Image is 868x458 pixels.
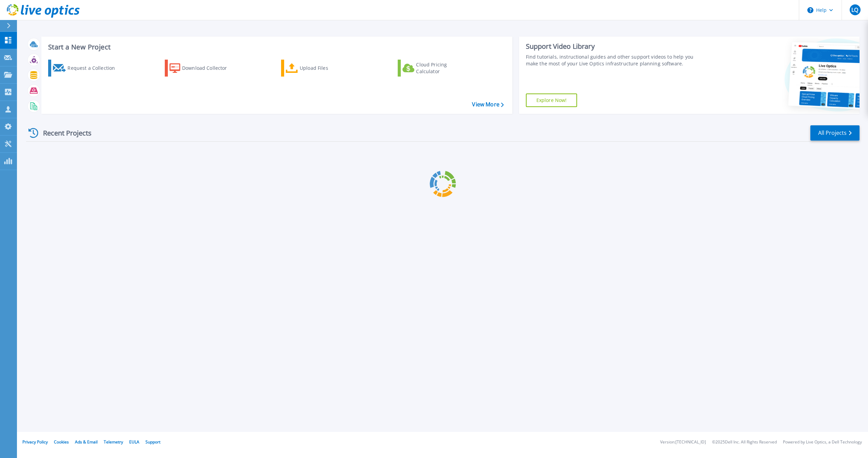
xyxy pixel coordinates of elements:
[810,125,860,141] a: All Projects
[281,60,357,77] a: Upload Files
[145,439,160,445] a: Support
[526,42,702,51] div: Support Video Library
[712,440,777,444] li: © 2025 Dell Inc. All Rights Reserved
[472,101,504,108] a: View More
[48,60,124,77] a: Request a Collection
[54,439,69,445] a: Cookies
[851,7,858,13] span: LQ
[22,439,48,445] a: Privacy Policy
[48,43,504,51] h3: Start a New Project
[660,440,706,444] li: Version: [TECHNICAL_ID]
[783,440,862,444] li: Powered by Live Optics, a Dell Technology
[300,61,354,75] div: Upload Files
[398,60,473,77] a: Cloud Pricing Calculator
[526,93,577,107] a: Explore Now!
[104,439,123,445] a: Telemetry
[129,439,139,445] a: EULA
[26,125,101,141] div: Recent Projects
[75,439,98,445] a: Ads & Email
[67,61,122,75] div: Request a Collection
[526,54,702,67] div: Find tutorials, instructional guides and other support videos to help you make the most of your L...
[416,61,470,75] div: Cloud Pricing Calculator
[182,61,236,75] div: Download Collector
[165,60,240,77] a: Download Collector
